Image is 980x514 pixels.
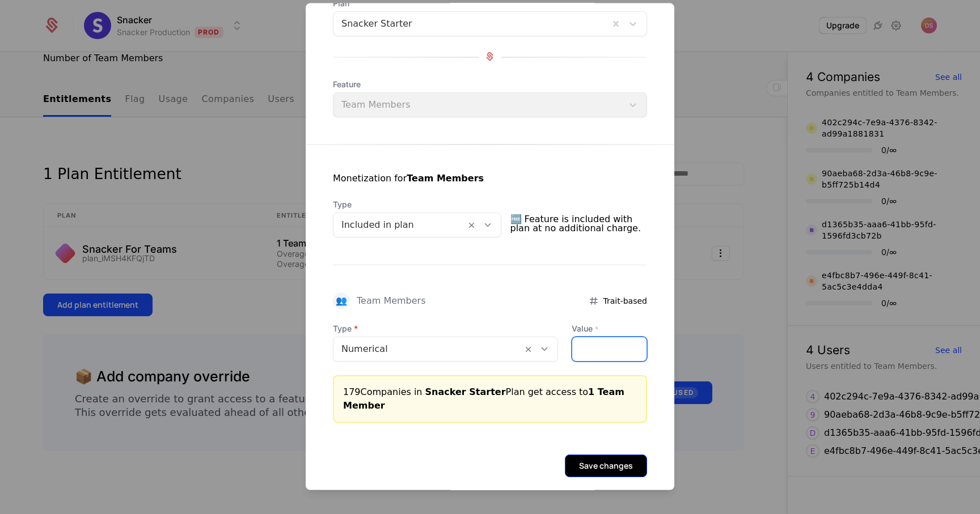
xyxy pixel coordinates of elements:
span: Trait-based [603,295,647,306]
span: Type [333,198,501,210]
span: 🆓 Feature is included with plan at no additional charge. [510,210,648,237]
label: Value [572,322,647,334]
strong: Team Members [407,172,484,183]
button: Save changes [565,454,647,477]
div: 👥 [333,292,350,309]
div: 179 Companies in Plan get access to [343,385,637,412]
span: 1 Team Member [343,386,624,410]
span: Snacker Starter [425,386,506,397]
div: Monetization for [333,171,484,185]
span: Feature [333,78,647,90]
span: Type [333,322,558,334]
div: Team Members [357,296,426,305]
